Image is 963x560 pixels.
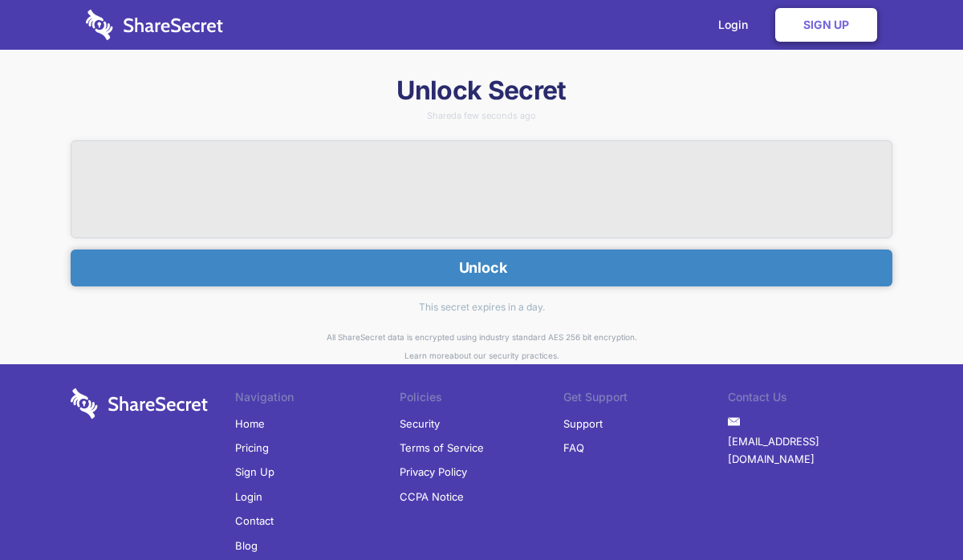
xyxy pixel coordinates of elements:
[235,534,258,558] a: Blog
[563,412,603,436] a: Support
[235,436,269,460] a: Pricing
[400,436,484,460] a: Terms of Service
[71,286,892,328] div: This secret expires in a day.
[235,485,262,509] a: Login
[235,412,265,436] a: Home
[235,509,274,533] a: Contact
[235,460,274,484] a: Sign Up
[71,74,892,108] h1: Unlock Secret
[563,388,728,411] li: Get Support
[728,429,892,472] a: [EMAIL_ADDRESS][DOMAIN_NAME]
[563,436,584,460] a: FAQ
[400,485,464,509] a: CCPA Notice
[404,351,449,360] a: Learn more
[728,388,892,411] li: Contact Us
[71,112,892,120] div: Shared a few seconds ago
[86,10,223,40] img: logo-wordmark-white-trans-d4663122ce5f474addd5e946df7df03e33cb6a1c49d2221995e7729f52c070b2.svg
[400,460,467,484] a: Privacy Policy
[71,328,892,364] div: All ShareSecret data is encrypted using industry standard AES 256 bit encryption. about our secur...
[71,388,208,419] img: logo-wordmark-white-trans-d4663122ce5f474addd5e946df7df03e33cb6a1c49d2221995e7729f52c070b2.svg
[400,388,564,411] li: Policies
[775,8,877,42] a: Sign Up
[235,388,400,411] li: Navigation
[400,412,440,436] a: Security
[71,250,892,286] button: Unlock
